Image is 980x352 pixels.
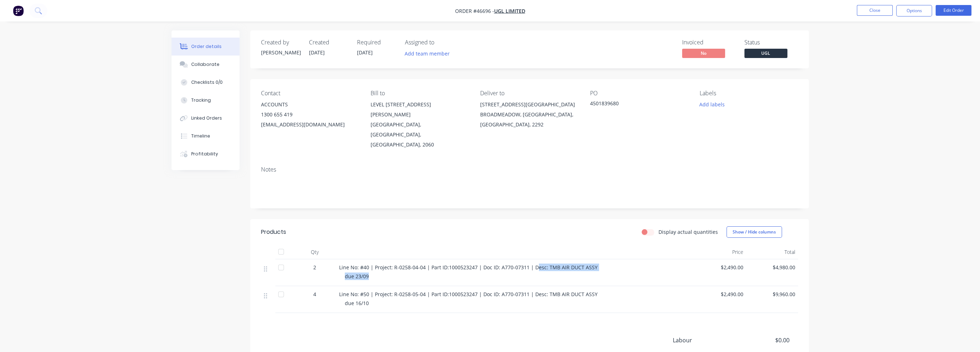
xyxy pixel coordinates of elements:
span: due 16/10 [345,300,369,307]
span: 2 [313,264,316,271]
span: Line No: #50 | Project: R-0258-05-04 | Part ID:1000523247 | Doc ID: A770-07311 | Desc: TMB AIR DU... [339,291,598,298]
span: [DATE] [309,49,325,56]
div: 4501839680 [590,100,680,110]
div: [EMAIL_ADDRESS][DOMAIN_NAME] [261,120,359,130]
button: Linked Orders [172,109,240,127]
div: PO [590,90,688,97]
button: Timeline [172,127,240,145]
div: Deliver to [480,90,578,97]
span: No [682,49,725,58]
button: Checklists 0/0 [172,73,240,91]
button: Tracking [172,91,240,109]
div: Linked Orders [191,115,222,121]
div: [STREET_ADDRESS][GEOGRAPHIC_DATA] [480,100,578,110]
div: Profitability [191,151,218,157]
span: UGL [744,49,787,58]
button: Profitability [172,145,240,163]
span: $2,490.00 [697,264,743,271]
div: Contact [261,90,359,97]
span: [DATE] [357,49,373,56]
span: Labour [673,336,737,344]
span: $9,960.00 [749,290,795,298]
span: due 23/09 [345,273,369,280]
div: Total [746,245,798,259]
div: Created by [261,39,300,46]
div: Required [357,39,396,46]
div: Order details [191,43,222,50]
button: Options [896,5,932,16]
div: Qty [293,245,336,259]
a: UGL LIMITED [494,8,525,14]
span: Line No: #40 | Project: R-0258-04-04 | Part ID:1000523247 | Doc ID: A770-07311 | Desc: TMB AIR DU... [339,264,598,271]
div: [GEOGRAPHIC_DATA], [GEOGRAPHIC_DATA], [GEOGRAPHIC_DATA], 2060 [371,120,469,150]
button: UGL [744,49,787,59]
img: Factory [13,5,24,16]
button: Add team member [405,49,454,58]
span: 4 [313,290,316,298]
div: Timeline [191,133,210,139]
div: 1300 655 419 [261,110,359,120]
button: Close [857,5,893,16]
button: Collaborate [172,56,240,73]
button: Order details [172,38,240,56]
div: [STREET_ADDRESS][GEOGRAPHIC_DATA]BROADMEADOW, [GEOGRAPHIC_DATA], [GEOGRAPHIC_DATA], 2292 [480,100,578,130]
div: Assigned to [405,39,477,46]
div: [PERSON_NAME] [261,49,300,56]
div: ACCOUNTS [261,100,359,110]
div: Checklists 0/0 [191,79,223,86]
div: ACCOUNTS1300 655 419[EMAIL_ADDRESS][DOMAIN_NAME] [261,100,359,130]
div: LEVEL [STREET_ADDRESS][PERSON_NAME][GEOGRAPHIC_DATA], [GEOGRAPHIC_DATA], [GEOGRAPHIC_DATA], 2060 [371,100,469,150]
span: $0.00 [736,336,789,344]
span: Order #46696 - [455,8,494,14]
div: LEVEL [STREET_ADDRESS][PERSON_NAME] [371,100,469,120]
div: Collaborate [191,61,219,68]
div: Tracking [191,97,211,103]
div: Labels [700,90,798,97]
div: Created [309,39,348,46]
button: Show / Hide columns [726,226,782,238]
div: Notes [261,166,798,173]
button: Edit Order [936,5,971,16]
button: Add team member [401,49,453,58]
button: Add labels [696,100,729,109]
label: Display actual quantities [658,228,718,236]
div: Status [744,39,798,46]
div: BROADMEADOW, [GEOGRAPHIC_DATA], [GEOGRAPHIC_DATA], 2292 [480,110,578,130]
div: Price [694,245,746,259]
span: $4,980.00 [749,264,795,271]
span: $2,490.00 [697,290,743,298]
div: Bill to [371,90,469,97]
div: Products [261,228,286,236]
div: Invoiced [682,39,736,46]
